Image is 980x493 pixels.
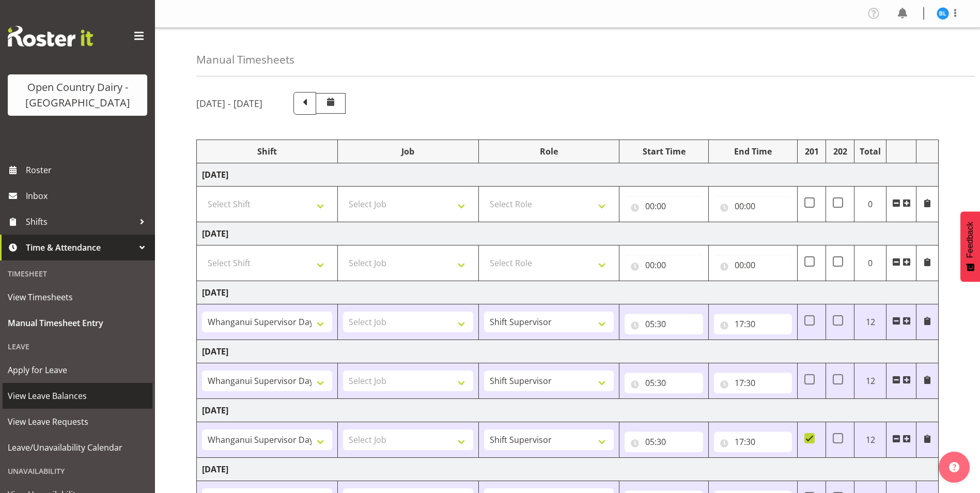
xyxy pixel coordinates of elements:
[714,145,792,158] div: End Time
[854,304,886,340] td: 12
[8,26,93,47] img: Rosterit website logo
[8,388,147,404] span: View Leave Balances
[196,98,262,109] h5: [DATE] - [DATE]
[202,145,332,158] div: Shift
[26,188,150,204] span: Inbox
[197,222,939,245] td: [DATE]
[3,383,152,409] a: View Leave Balances
[3,409,152,435] a: View Leave Requests
[937,7,949,20] img: bruce-lind7400.jpg
[197,340,939,363] td: [DATE]
[625,255,703,275] input: Click to select...
[197,281,939,304] td: [DATE]
[625,373,703,393] input: Click to select...
[3,357,152,383] a: Apply for Leave
[18,80,137,111] div: Open Country Dairy - [GEOGRAPHIC_DATA]
[960,211,980,282] button: Feedback - Show survey
[3,263,152,284] div: Timesheet
[8,440,147,455] span: Leave/Unavailability Calendar
[714,196,792,217] input: Click to select...
[197,399,939,422] td: [DATE]
[3,284,152,310] a: View Timesheets
[26,214,134,229] span: Shifts
[714,373,792,393] input: Click to select...
[197,163,939,187] td: [DATE]
[26,162,150,178] span: Roster
[854,245,886,281] td: 0
[3,336,152,357] div: Leave
[714,255,792,275] input: Click to select...
[854,422,886,458] td: 12
[625,314,703,334] input: Click to select...
[714,314,792,334] input: Click to select...
[803,145,820,158] div: 201
[625,196,703,217] input: Click to select...
[197,458,939,481] td: [DATE]
[8,315,147,331] span: Manual Timesheet Entry
[625,145,703,158] div: Start Time
[831,145,849,158] div: 202
[949,462,959,472] img: help-xxl-2.png
[3,435,152,460] a: Leave/Unavailability Calendar
[854,187,886,222] td: 0
[854,363,886,399] td: 12
[8,414,147,429] span: View Leave Requests
[484,145,614,158] div: Role
[343,145,473,158] div: Job
[3,310,152,336] a: Manual Timesheet Entry
[8,289,147,305] span: View Timesheets
[3,460,152,482] div: Unavailability
[8,362,147,378] span: Apply for Leave
[860,145,881,158] div: Total
[625,432,703,452] input: Click to select...
[196,54,294,66] h4: Manual Timesheets
[714,432,792,452] input: Click to select...
[966,222,975,258] span: Feedback
[26,240,134,255] span: Time & Attendance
